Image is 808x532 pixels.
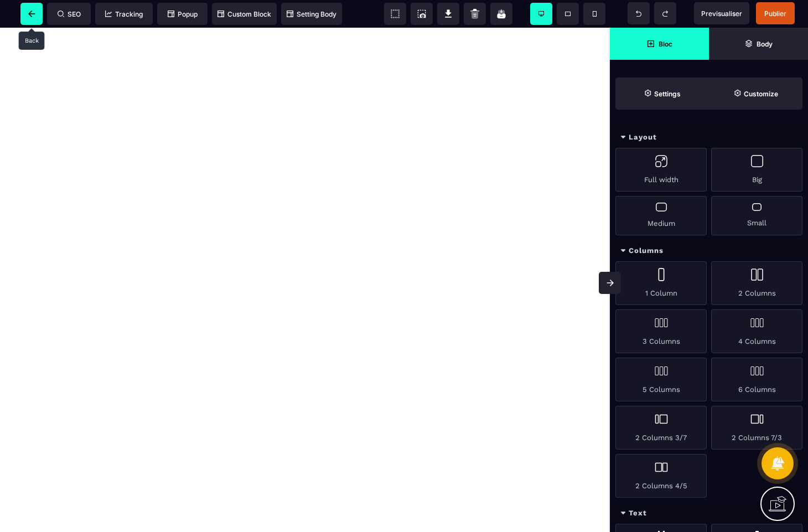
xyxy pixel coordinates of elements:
[610,241,808,261] div: Columns
[711,261,802,305] div: 2 Columns
[711,406,802,450] div: 2 Columns 7/3
[287,10,336,18] span: Setting Body
[615,454,707,498] div: 2 Columns 4/5
[615,309,707,353] div: 3 Columns
[711,358,802,401] div: 6 Columns
[217,10,271,18] span: Custom Block
[615,261,707,305] div: 1 Column
[615,406,707,450] div: 2 Columns 3/7
[764,9,786,18] span: Publier
[711,148,802,192] div: Big
[615,196,707,235] div: Medium
[105,10,143,18] span: Tracking
[744,90,778,98] strong: Customize
[411,3,433,25] span: Screenshot
[654,90,681,98] strong: Settings
[384,3,406,25] span: View components
[709,78,802,110] span: Open Style Manager
[709,28,808,60] span: Open Layer Manager
[610,503,808,524] div: Text
[168,10,198,18] span: Popup
[711,309,802,353] div: 4 Columns
[615,78,709,110] span: Settings
[757,40,773,48] strong: Body
[694,2,749,24] span: Preview
[659,40,672,48] strong: Bloc
[610,28,709,60] span: Open Blocks
[615,148,707,192] div: Full width
[701,9,742,18] span: Previsualiser
[610,127,808,148] div: Layout
[615,358,707,401] div: 5 Columns
[711,196,802,235] div: Small
[58,10,81,18] span: SEO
